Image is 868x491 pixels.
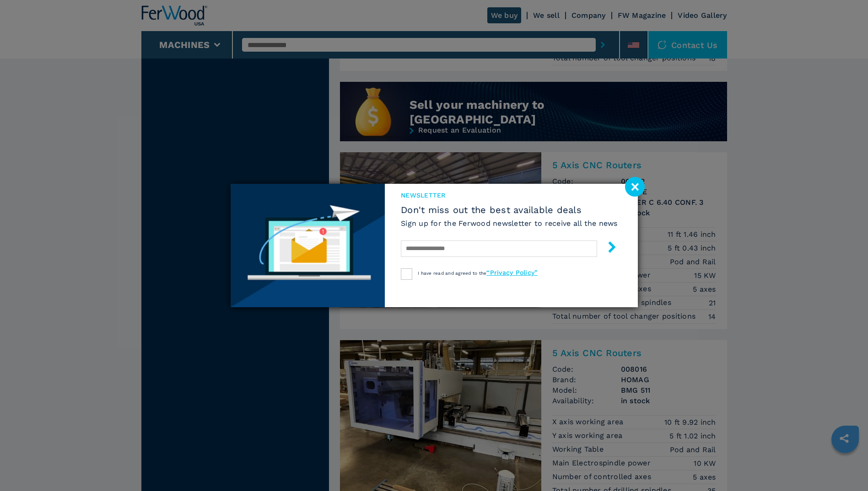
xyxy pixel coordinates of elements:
a: “Privacy Policy” [486,269,538,276]
button: submit-button [597,238,618,259]
span: newsletter [401,191,618,200]
span: I have read and agreed to the [418,271,538,276]
h6: Sign up for the Ferwood newsletter to receive all the news [401,218,618,229]
img: Newsletter image [231,184,385,307]
span: Don't miss out the best available deals [401,204,618,215]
